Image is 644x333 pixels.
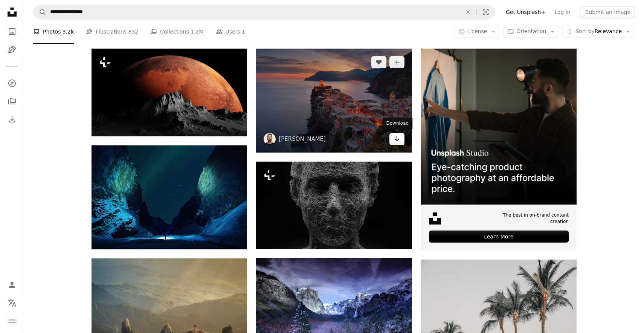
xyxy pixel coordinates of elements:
a: Download History [5,112,20,127]
form: Find visuals sitewide [33,5,495,20]
button: Clear [460,5,476,19]
button: Like [371,56,386,68]
button: Add to Collection [389,56,404,68]
a: green palm tree under white sky during daytime [421,308,577,315]
img: northern lights [92,145,247,249]
img: a black and white photo of a man's face [256,162,412,249]
span: Relevance [575,28,622,35]
div: Download [383,118,413,130]
img: file-1631678316303-ed18b8b5cb9cimage [429,212,441,225]
img: Go to Anders Jildén's profile [264,133,276,145]
a: Illustrations [5,42,20,57]
a: photo of mountains and trees [256,306,412,313]
button: Visual search [477,5,495,19]
img: a red moon rising over the top of a mountain [92,49,247,136]
a: Download [389,133,404,145]
span: 1 [242,27,245,36]
button: Sort byRelevance [562,26,635,38]
a: Collections [5,94,20,109]
a: Illustrations 832 [86,20,138,44]
a: Home — Unsplash [5,5,20,21]
span: Orientation [516,28,546,34]
a: Get Unsplash+ [501,6,550,18]
a: Log in / Sign up [5,277,20,292]
span: License [467,28,487,34]
a: northern lights [92,194,247,200]
img: aerial view of village on mountain cliff during orange sunset [256,49,412,152]
a: a red moon rising over the top of a mountain [92,89,247,96]
a: landscape photography of mountain hit by sun rays [92,306,247,313]
span: The best in on-brand content creation [483,212,569,225]
button: Menu [5,313,20,328]
a: Users 1 [216,20,246,44]
a: Explore [5,76,20,91]
button: Search Unsplash [34,5,46,19]
a: The best in on-brand content creationLearn More [421,49,577,251]
button: License [454,26,501,38]
button: Submit an image [581,6,635,18]
button: Orientation [503,26,559,38]
span: 1.2M [191,27,203,36]
a: Photos [5,24,20,39]
a: Log in [550,6,575,18]
a: a black and white photo of a man's face [256,202,412,208]
span: Sort by [575,28,594,34]
a: [PERSON_NAME] [279,135,326,143]
img: file-1715714098234-25b8b4e9d8faimage [421,49,577,204]
button: Language [5,295,20,310]
div: Learn More [429,231,569,243]
a: Collections 1.2M [150,20,203,44]
a: aerial view of village on mountain cliff during orange sunset [256,97,412,104]
span: 832 [128,27,139,36]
